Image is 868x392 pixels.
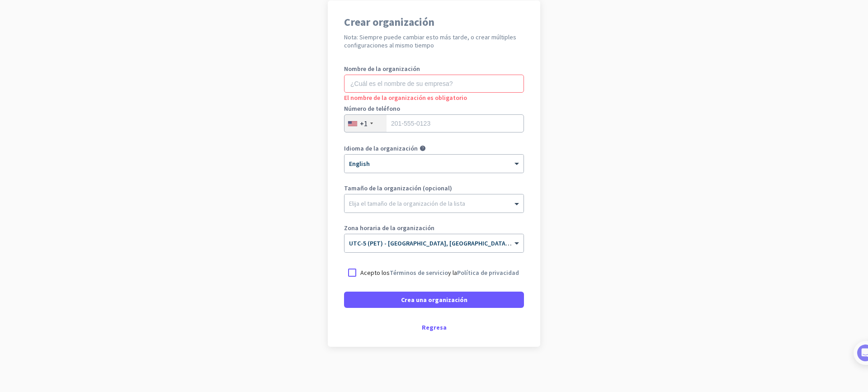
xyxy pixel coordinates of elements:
h1: Crear organización [344,17,524,28]
h2: Nota: Siempre puede cambiar esto más tarde, o crear múltiples configuraciones al mismo tiempo [344,33,524,49]
span: Crea una organización [401,295,467,304]
label: Nombre de la organización [344,66,524,72]
span: El nombre de la organización es obligatorio [344,94,467,102]
div: +1 [360,119,368,128]
label: Número de teléfono [344,105,524,112]
label: Zona horaria de la organización [344,225,524,231]
i: help [420,145,426,151]
a: Política de privacidad [457,269,519,277]
a: Términos de servicio [390,269,448,277]
label: Idioma de la organización [344,145,418,151]
button: Crea una organización [344,292,524,308]
div: Regresa [344,324,524,331]
input: ¿Cuál es el nombre de su empresa? [344,75,524,93]
input: 201-555-0123 [344,114,524,132]
label: Tamaño de la organización (opcional) [344,185,524,191]
p: Acepto los y la [360,268,519,277]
